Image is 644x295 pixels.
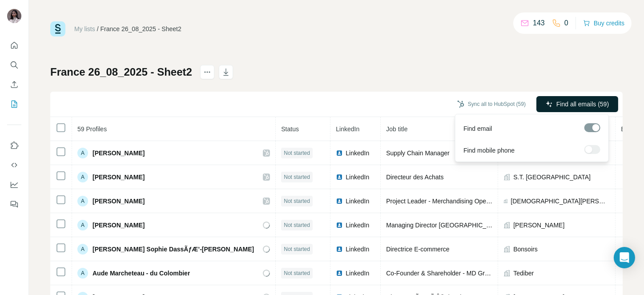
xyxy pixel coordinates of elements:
span: Status [281,125,299,133]
img: LinkedIn logo [336,222,343,229]
span: Aude Marcheteau - du Colombier [93,269,190,278]
span: LinkedIn [346,173,369,182]
span: LinkedIn [346,221,369,230]
span: Tediber [513,269,534,278]
img: Avatar [7,9,21,23]
span: S.T. [GEOGRAPHIC_DATA] [513,173,591,182]
div: A [77,268,88,279]
div: A [77,172,88,182]
button: Search [7,57,21,73]
span: Not started [284,149,310,157]
img: LinkedIn logo [336,246,343,253]
span: Not started [284,269,310,277]
img: LinkedIn logo [336,270,343,277]
span: Project Leader - Merchandising Operations [386,198,505,205]
img: Surfe Logo [50,21,65,36]
span: Find mobile phone [463,146,515,155]
div: Open Intercom Messenger [614,247,635,268]
span: Bonsoirs [513,245,537,254]
img: LinkedIn logo [336,174,343,181]
button: Find all emails (59) [536,96,618,112]
span: Not started [284,173,310,181]
span: Find email [463,124,492,133]
span: LinkedIn [346,197,369,206]
button: actions [200,65,214,79]
span: [PERSON_NAME] [93,149,145,158]
p: 143 [533,18,545,28]
div: A [77,220,88,230]
button: Sync all to HubSpot (59) [451,97,532,111]
span: [PERSON_NAME] Sophie DassÃƒÆ’-[PERSON_NAME] [93,245,254,254]
span: Directeur des Achats [386,174,443,181]
span: LinkedIn [346,269,369,278]
div: A [77,196,88,206]
span: Find all emails (59) [556,100,609,109]
button: Dashboard [7,177,21,193]
span: Supply Chain Manager [386,150,449,157]
span: [PERSON_NAME] [93,197,145,206]
span: [PERSON_NAME] [93,221,145,230]
span: Directrice E-commerce [386,246,449,253]
p: 0 [564,18,568,28]
div: A [77,148,88,158]
button: Feedback [7,196,21,212]
span: [PERSON_NAME] [513,221,564,230]
div: France 26_08_2025 - Sheet2 [101,24,181,33]
img: LinkedIn logo [336,198,343,205]
span: 59 Profiles [77,125,107,133]
span: Email [621,125,636,133]
span: Not started [284,221,310,229]
button: Quick start [7,37,21,53]
span: Managing Director [GEOGRAPHIC_DATA], [GEOGRAPHIC_DATA], [GEOGRAPHIC_DATA] [386,222,640,229]
div: A [77,244,88,255]
span: Not started [284,245,310,253]
button: Use Surfe on LinkedIn [7,137,21,154]
a: My lists [74,25,95,32]
img: LinkedIn logo [336,150,343,157]
span: LinkedIn [346,149,369,158]
button: Use Surfe API [7,157,21,173]
h1: France 26_08_2025 - Sheet2 [50,65,192,79]
span: Not started [284,197,310,205]
li: / [97,24,99,33]
button: Enrich CSV [7,77,21,93]
span: LinkedIn [346,245,369,254]
button: Buy credits [583,17,624,29]
button: My lists [7,96,21,112]
span: [DEMOGRAPHIC_DATA][PERSON_NAME] Online Store [511,197,610,206]
span: LinkedIn [336,125,359,133]
span: [PERSON_NAME] [93,173,145,182]
span: Job title [386,125,407,133]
